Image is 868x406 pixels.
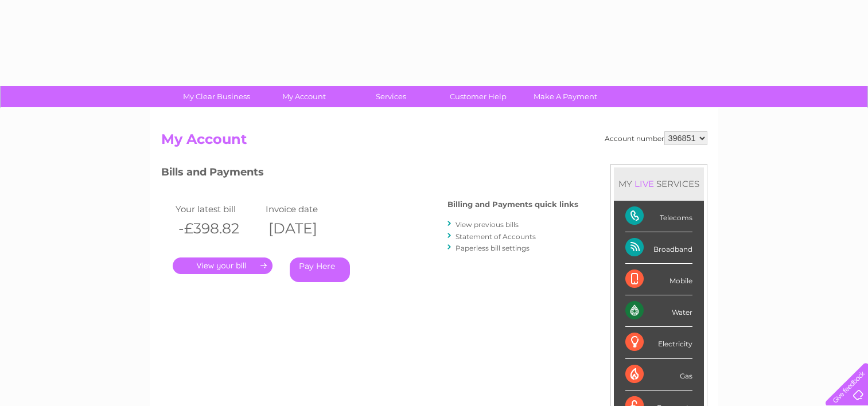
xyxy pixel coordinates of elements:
[173,201,263,217] td: Your latest bill
[518,86,613,107] a: Make A Payment
[456,220,519,229] a: View previous bills
[625,264,692,295] div: Mobile
[632,178,656,189] div: LIVE
[625,201,692,232] div: Telecoms
[625,295,692,327] div: Water
[256,86,351,107] a: My Account
[169,86,264,107] a: My Clear Business
[344,86,438,107] a: Services
[605,131,707,145] div: Account number
[614,167,704,200] div: MY SERVICES
[456,232,536,241] a: Statement of Accounts
[447,200,578,209] h4: Billing and Payments quick links
[625,359,692,391] div: Gas
[290,257,350,282] a: Pay Here
[173,217,263,240] th: -£398.82
[456,244,530,252] a: Paperless bill settings
[161,164,578,184] h3: Bills and Payments
[263,217,353,240] th: [DATE]
[173,257,273,274] a: .
[263,201,353,217] td: Invoice date
[625,232,692,264] div: Broadband
[161,131,707,153] h2: My Account
[431,86,526,107] a: Customer Help
[625,327,692,358] div: Electricity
